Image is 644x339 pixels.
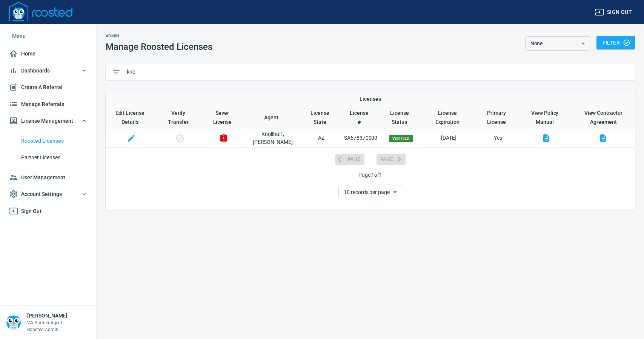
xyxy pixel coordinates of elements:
th: View Contractor Agreement [572,106,635,129]
th: Toggle SortBy [423,106,475,129]
iframe: Chat [612,305,638,333]
span: Partner Licenses [21,153,87,162]
p: Roosted Admin [27,326,67,333]
h1: Manage Roosted Licenses [106,42,212,52]
span: Sign Out [9,206,87,216]
span: License Management [9,116,87,126]
p: [DATE] [423,134,475,142]
span: Home [9,49,87,59]
button: Filter [596,36,635,50]
button: Dashboards [6,62,90,79]
span: Verified [389,135,413,142]
th: View Policy Manual [521,106,572,129]
a: Manage Referrals [6,96,90,113]
th: Edit License Details [106,106,157,129]
a: User Management [6,169,90,186]
button: License Management [6,112,90,129]
p: SA678370000 [343,134,379,142]
th: Toggle SortBy [379,106,423,129]
span: Roosted Licenses [21,136,87,146]
th: Toggle SortBy [475,106,521,129]
th: Licenses [106,92,635,106]
h6: [PERSON_NAME] [27,312,67,319]
span: Account Settings [9,190,87,199]
th: Toggle SortBy [343,106,379,129]
a: Sign Out [6,203,90,220]
th: Verify Transfer [157,106,203,129]
input: Type to Filter [127,66,629,78]
a: Partner Licenses [6,149,90,166]
button: Account Settings [6,186,90,203]
img: Logo [9,2,72,21]
span: Create A Referral [9,83,87,92]
p: VA Partner Agent [27,319,67,326]
p: Knollhuff , [PERSON_NAME] [245,130,300,146]
a: Roosted Licenses [6,133,90,149]
span: Filter [603,38,629,48]
p: Yes [475,134,521,142]
h2: Admin [106,34,212,39]
span: User Management [9,173,87,182]
span: Sign out [595,8,632,17]
li: Menu [6,27,90,45]
span: Dashboards [9,66,87,76]
th: Toggle SortBy [245,106,300,129]
span: Manage Referrals [9,100,87,109]
p: AZ [300,134,343,142]
p: Page: 1 of 1 [106,171,635,179]
th: Sever License [202,106,245,129]
th: Toggle SortBy [300,106,343,129]
a: Home [6,45,90,62]
button: Sign out [592,5,635,19]
a: Create A Referral [6,79,90,96]
img: Person [6,315,21,330]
